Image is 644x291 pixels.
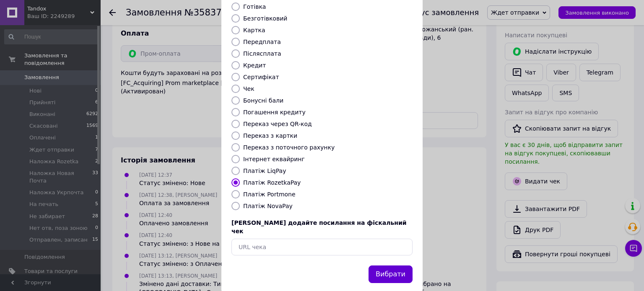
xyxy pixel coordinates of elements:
label: Кредит [243,62,266,69]
input: URL чека [231,239,413,255]
label: Бонусні бали [243,97,283,104]
span: [PERSON_NAME] додайте посилання на фіскальний чек [231,219,407,234]
label: Картка [243,27,265,33]
label: Безготівковий [243,15,287,22]
label: Інтернет еквайринг [243,156,305,162]
label: Платіж NovaPay [243,203,293,209]
label: Переказ з поточного рахунку [243,144,335,151]
label: Готівка [243,3,266,10]
label: Платіж LiqPay [243,167,286,174]
button: Вибрати [369,265,413,283]
label: Переказ з картки [243,132,297,139]
label: Платіж RozetkaPay [243,179,301,186]
label: Платіж Portmone [243,191,296,198]
label: Чек [243,85,254,92]
label: Сертифікат [243,74,279,80]
label: Погашення кредиту [243,109,306,116]
label: Передплата [243,39,281,45]
label: Переказ через QR-код [243,121,312,127]
label: Післясплата [243,50,281,57]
